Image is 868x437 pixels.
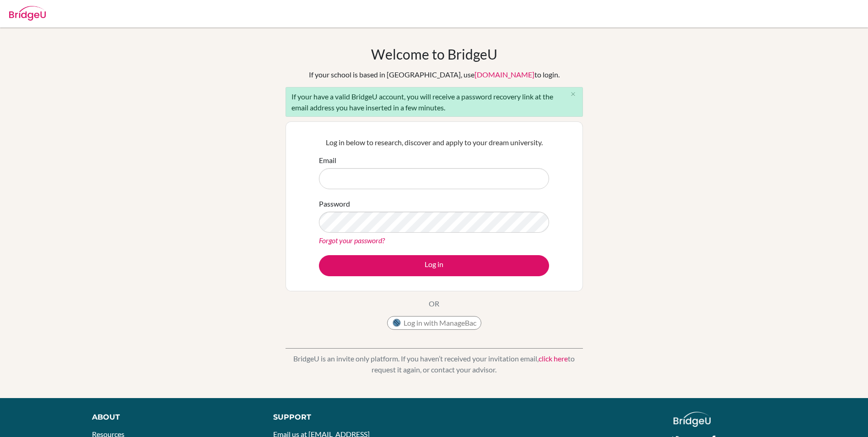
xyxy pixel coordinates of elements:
button: Close [564,87,582,101]
h1: Welcome to BridgeU [371,46,497,62]
a: click here [539,354,568,363]
a: Forgot your password? [319,236,385,245]
p: Log in below to research, discover and apply to your dream university. [319,137,549,148]
p: OR [429,298,439,309]
p: BridgeU is an invite only platform. If you haven’t received your invitation email, to request it ... [286,353,583,375]
div: If your have a valid BridgeU account, you will receive a password recovery link at the email addr... [286,87,583,117]
a: [DOMAIN_NAME] [474,70,534,79]
label: Email [319,155,336,166]
button: Log in with ManageBac [387,316,481,330]
label: Password [319,198,350,209]
div: If your school is based in [GEOGRAPHIC_DATA], use to login. [309,69,560,80]
div: Support [273,412,423,423]
div: About [92,412,253,423]
i: close [570,91,577,98]
img: logo_white@2x-f4f0deed5e89b7ecb1c2cc34c3e3d731f90f0f143d5ea2071677605dd97b5244.png [674,412,711,427]
img: Bridge-U [9,6,46,21]
button: Log in [319,255,549,276]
